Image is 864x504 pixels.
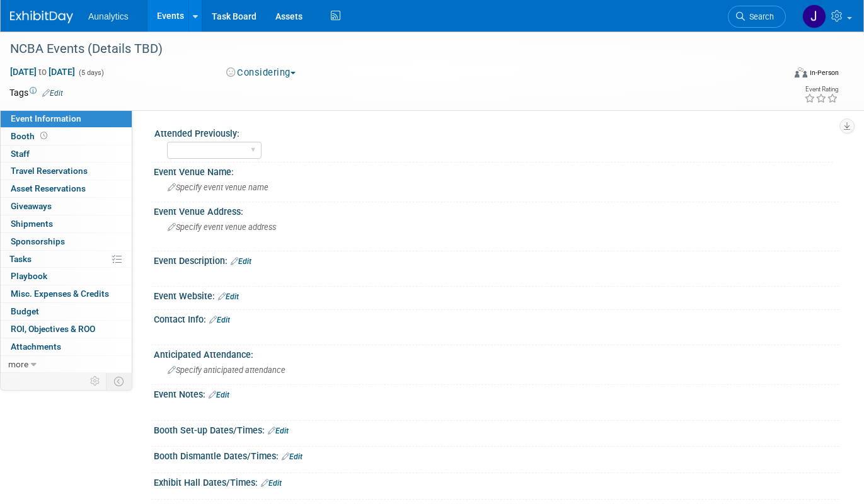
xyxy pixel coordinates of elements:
a: Edit [209,316,230,324]
div: Exhibit Hall Dates/Times: [154,473,839,490]
td: Tags [9,86,63,99]
a: Edit [282,452,302,461]
span: Booth not reserved yet [38,131,50,140]
a: Edit [209,391,229,399]
div: Anticipated Attendance: [154,345,839,361]
span: Tasks [9,254,32,264]
span: Budget [11,306,39,316]
a: Edit [218,292,239,301]
a: Travel Reservations [1,163,132,180]
span: Specify anticipated attendance [168,365,285,375]
a: Event Information [1,110,132,127]
div: Event Description: [154,251,839,268]
div: Attended Previously: [154,124,833,140]
span: Aunalytics [88,11,129,21]
span: Asset Reservations [11,183,86,193]
span: Specify event venue address [168,222,276,232]
span: Event Information [11,113,81,123]
div: Event Venue Name: [154,163,839,178]
span: Search [745,12,774,21]
div: NCBA Events (Details TBD) [6,38,768,60]
div: Event Notes: [154,385,839,401]
div: Booth Dismantle Dates/Times: [154,447,839,463]
span: Specify event venue name [168,183,268,192]
span: to [37,67,49,77]
span: Sponsorships [11,236,65,246]
a: Booth [1,128,132,145]
div: Booth Set-up Dates/Times: [154,421,839,437]
a: Giveaways [1,198,132,215]
a: Staff [1,146,132,163]
a: Sponsorships [1,233,132,250]
span: (5 days) [78,69,104,77]
a: Playbook [1,268,132,285]
a: Edit [268,427,289,435]
div: Event Rating [804,86,838,93]
div: In-Person [809,68,839,77]
span: Giveaways [11,201,52,211]
a: Search [728,6,786,28]
span: ROI, Objectives & ROO [11,324,95,334]
a: Edit [261,479,282,488]
a: Asset Reservations [1,180,132,197]
img: ExhibitDay [10,11,73,23]
img: Julie Grisanti-Cieslak [802,4,826,28]
button: Considering [222,66,301,79]
span: Playbook [11,271,47,281]
div: Event Website: [154,287,839,303]
span: [DATE] [DATE] [9,66,76,77]
a: more [1,356,132,373]
a: Shipments [1,215,132,232]
div: Contact Info: [154,310,839,326]
a: ROI, Objectives & ROO [1,321,132,338]
a: Edit [231,257,251,266]
img: Format-Inperson.png [795,67,807,77]
a: Budget [1,303,132,320]
span: Misc. Expenses & Credits [11,289,109,299]
a: Misc. Expenses & Credits [1,285,132,302]
span: Attachments [11,341,61,352]
td: Toggle Event Tabs [107,373,132,389]
span: Staff [11,149,30,159]
div: Event Venue Address: [154,202,839,218]
a: Attachments [1,338,132,355]
span: Booth [11,131,50,141]
a: Tasks [1,251,132,268]
span: more [8,359,28,369]
td: Personalize Event Tab Strip [84,373,107,389]
div: Event Format [717,66,839,84]
span: Shipments [11,219,53,229]
span: Travel Reservations [11,166,88,176]
a: Edit [42,89,63,98]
